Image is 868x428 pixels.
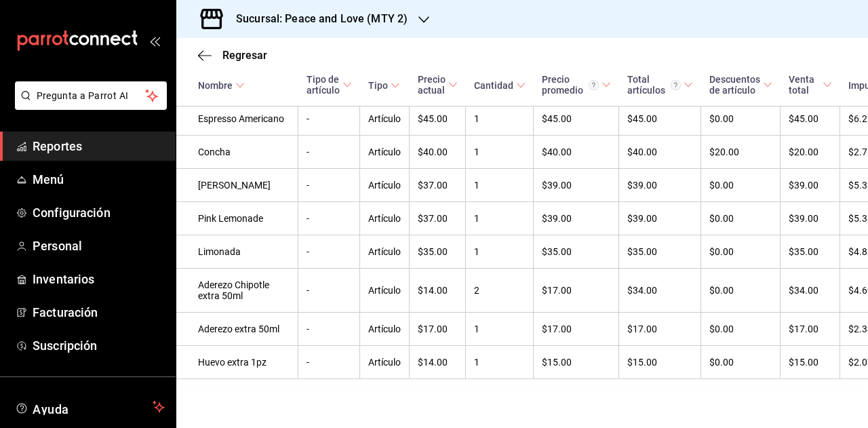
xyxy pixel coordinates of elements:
[198,80,233,91] div: Nombre
[534,202,619,235] td: $39.00
[781,235,840,269] td: $35.00
[360,346,410,379] td: Artículo
[298,269,360,313] td: -
[701,313,781,346] td: $0.00
[466,102,534,136] td: 1
[176,136,298,169] td: Concha
[360,313,410,346] td: Artículo
[534,136,619,169] td: $40.00
[33,336,165,355] span: Suscripción
[360,269,410,313] td: Artículo
[368,80,388,91] div: Tipo
[789,74,820,96] div: Venta total
[298,313,360,346] td: -
[410,136,466,169] td: $40.00
[360,235,410,269] td: Artículo
[307,74,340,96] div: Tipo de artículo
[33,303,165,322] span: Facturación
[198,80,245,91] span: Nombre
[222,49,267,62] span: Regresar
[627,74,681,96] div: Total artículos
[619,346,701,379] td: $15.00
[33,270,165,288] span: Inventarios
[298,169,360,202] td: -
[298,202,360,235] td: -
[474,80,526,91] span: Cantidad
[418,74,458,96] span: Precio actual
[589,80,599,90] svg: Precio promedio = Total artículos / cantidad
[298,102,360,136] td: -
[619,102,701,136] td: $45.00
[466,346,534,379] td: 1
[466,136,534,169] td: 1
[781,169,840,202] td: $39.00
[33,137,165,155] span: Reportes
[781,102,840,136] td: $45.00
[671,80,681,90] svg: El total artículos considera cambios de precios en los artículos así como costos adicionales por ...
[466,313,534,346] td: 1
[410,313,466,346] td: $17.00
[176,313,298,346] td: Aderezo extra 50ml
[418,74,446,96] div: Precio actual
[789,74,832,96] span: Venta total
[360,202,410,235] td: Artículo
[176,235,298,269] td: Limonada
[33,399,147,415] span: Ayuda
[15,81,167,110] button: Pregunta a Parrot AI
[619,169,701,202] td: $39.00
[198,49,267,62] button: Regresar
[410,102,466,136] td: $45.00
[534,102,619,136] td: $45.00
[534,346,619,379] td: $15.00
[176,269,298,313] td: Aderezo Chipotle extra 50ml
[701,202,781,235] td: $0.00
[410,346,466,379] td: $14.00
[709,74,772,96] span: Descuentos de artículo
[360,136,410,169] td: Artículo
[542,74,599,96] div: Precio promedio
[701,346,781,379] td: $0.00
[701,169,781,202] td: $0.00
[298,136,360,169] td: -
[176,202,298,235] td: Pink Lemonade
[619,313,701,346] td: $17.00
[368,80,400,91] span: Tipo
[225,11,408,27] h3: Sucursal: Peace and Love (MTY 2)
[176,169,298,202] td: [PERSON_NAME]
[410,202,466,235] td: $37.00
[627,74,693,96] span: Total artículos
[410,235,466,269] td: $35.00
[298,346,360,379] td: -
[410,169,466,202] td: $37.00
[701,136,781,169] td: $20.00
[534,235,619,269] td: $35.00
[619,136,701,169] td: $40.00
[781,313,840,346] td: $17.00
[474,80,513,91] div: Cantidad
[701,269,781,313] td: $0.00
[466,202,534,235] td: 1
[534,269,619,313] td: $17.00
[781,269,840,313] td: $34.00
[176,346,298,379] td: Huevo extra 1pz
[410,269,466,313] td: $14.00
[619,202,701,235] td: $39.00
[298,235,360,269] td: -
[33,203,165,222] span: Configuración
[9,98,167,113] a: Pregunta a Parrot AI
[466,269,534,313] td: 2
[360,169,410,202] td: Artículo
[701,102,781,136] td: $0.00
[466,169,534,202] td: 1
[33,237,165,255] span: Personal
[619,235,701,269] td: $35.00
[701,235,781,269] td: $0.00
[176,102,298,136] td: Espresso Americano
[542,74,611,96] span: Precio promedio
[709,74,760,96] div: Descuentos de artículo
[307,74,352,96] span: Tipo de artículo
[534,169,619,202] td: $39.00
[37,89,146,103] span: Pregunta a Parrot AI
[360,102,410,136] td: Artículo
[781,202,840,235] td: $39.00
